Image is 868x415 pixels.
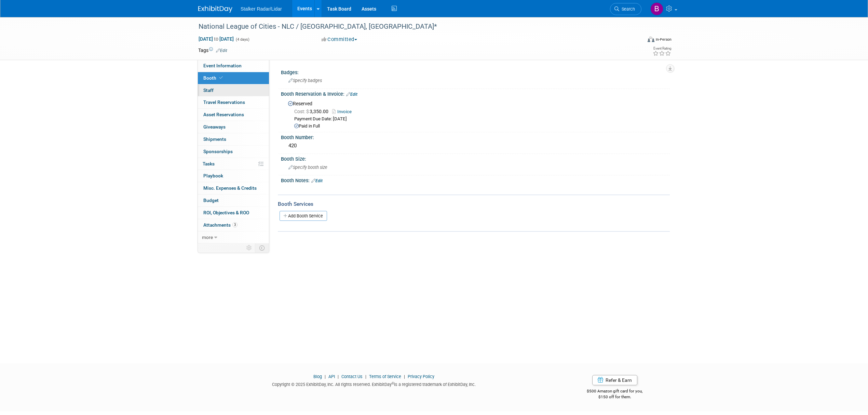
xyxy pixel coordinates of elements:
[198,109,269,121] a: Asset Reservations
[281,132,670,141] div: Booth Number:
[280,211,327,221] a: Add Booth Service
[203,63,242,68] span: Event Information
[235,37,249,42] span: (4 days)
[341,374,363,379] a: Contact Us
[203,173,223,178] span: Playbook
[198,36,234,42] span: [DATE] [DATE]
[232,222,238,227] span: 3
[288,165,327,170] span: Specify booth size
[601,36,672,46] div: Event Format
[203,185,257,191] span: Misc. Expenses & Credits
[219,76,223,80] i: Booth reservation complete
[203,161,215,166] span: Tasks
[203,124,226,130] span: Giveaways
[619,6,635,12] span: Search
[402,374,407,379] span: |
[592,375,637,385] a: Refer & Earn
[653,47,671,50] div: Event Rating
[203,136,226,142] span: Shipments
[323,374,327,379] span: |
[364,374,368,379] span: |
[202,235,213,240] span: more
[198,6,232,13] img: ExhibitDay
[332,109,355,114] a: Invoice
[336,374,340,379] span: |
[319,36,360,43] button: Committed
[560,394,670,400] div: $150 off for them.
[198,380,550,388] div: Copyright © 2025 ExhibitDay, Inc. All rights reserved. ExhibitDay is a registered trademark of Ex...
[255,243,269,252] td: Toggle Event Tabs
[560,384,670,400] div: $500 Amazon gift card for you,
[203,75,224,81] span: Booth
[203,99,245,105] span: Travel Reservations
[216,48,227,53] a: Edit
[198,158,269,170] a: Tasks
[369,374,401,379] a: Terms of Service
[198,72,269,84] a: Booth
[203,88,214,93] span: Staff
[286,140,665,151] div: 420
[203,149,233,154] span: Sponsorships
[198,96,269,108] a: Travel Reservations
[198,219,269,231] a: Attachments3
[278,200,670,208] div: Booth Services
[655,37,672,42] div: In-Person
[198,146,269,158] a: Sponsorships
[198,133,269,145] a: Shipments
[294,109,331,114] span: 3,350.00
[198,60,269,72] a: Event Information
[281,89,670,98] div: Booth Reservation & Invoice:
[311,178,323,183] a: Edit
[281,67,670,76] div: Badges:
[198,47,227,54] td: Tags
[198,121,269,133] a: Giveaways
[328,374,335,379] a: API
[198,195,269,206] a: Budget
[648,37,654,42] img: Format-Inperson.png
[241,6,282,12] span: Stalker Radar/Lidar
[288,78,322,83] span: Specify badges
[313,374,322,379] a: Blog
[213,36,219,42] span: to
[203,222,238,228] span: Attachments
[198,170,269,182] a: Playbook
[294,109,310,114] span: Cost: $
[294,123,665,130] div: Paid in Full
[196,21,631,33] div: National League of Cities - NLC / [GEOGRAPHIC_DATA], [GEOGRAPHIC_DATA]*
[281,154,670,162] div: Booth Size:
[198,231,269,243] a: more
[203,210,249,215] span: ROI, Objectives & ROO
[203,112,244,117] span: Asset Reservations
[198,84,269,96] a: Staff
[198,182,269,194] a: Misc. Expenses & Credits
[650,2,663,15] img: Brooke Journet
[346,92,357,97] a: Edit
[286,98,665,130] div: Reserved
[203,198,219,203] span: Budget
[610,3,641,15] a: Search
[408,374,434,379] a: Privacy Policy
[243,243,255,252] td: Personalize Event Tab Strip
[281,175,670,184] div: Booth Notes:
[294,116,665,122] div: Payment Due Date: [DATE]
[198,207,269,219] a: ROI, Objectives & ROO
[392,381,394,385] sup: ®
